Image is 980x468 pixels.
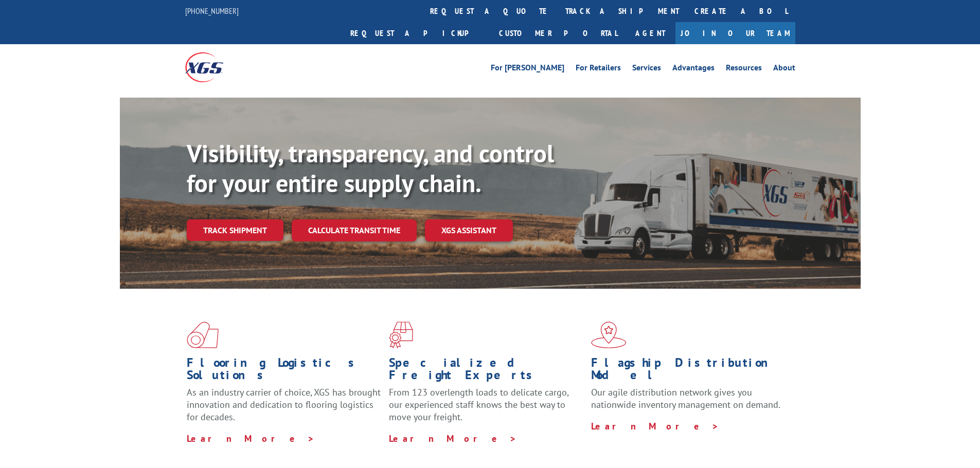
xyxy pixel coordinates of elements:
h1: Flooring Logistics Solutions [187,357,381,386]
a: About [773,64,795,75]
a: Join Our Team [675,22,795,44]
span: As an industry carrier of choice, XGS has brought innovation and dedication to flooring logistics... [187,386,381,423]
a: Advantages [672,64,715,75]
img: xgs-icon-focused-on-flooring-red [389,322,413,348]
img: xgs-icon-flagship-distribution-model-red [591,322,627,348]
h1: Flagship Distribution Model [591,357,786,386]
a: Agent [625,22,675,44]
h1: Specialized Freight Experts [389,357,583,386]
a: Calculate transit time [292,219,417,241]
a: Services [632,64,661,75]
span: Our agile distribution network gives you nationwide inventory management on demand. [591,386,780,410]
a: Track shipment [187,219,283,241]
a: Learn More > [591,420,719,432]
b: Visibility, transparency, and control for your entire supply chain. [187,137,554,199]
p: From 123 overlength loads to delicate cargo, our experienced staff knows the best way to move you... [389,386,583,432]
a: For [PERSON_NAME] [491,64,564,75]
a: XGS ASSISTANT [425,219,513,241]
img: xgs-icon-total-supply-chain-intelligence-red [187,322,219,348]
a: For Retailers [576,64,621,75]
a: [PHONE_NUMBER] [185,6,239,16]
a: Learn More > [389,433,517,444]
a: Learn More > [187,433,315,444]
a: Resources [726,64,762,75]
a: Customer Portal [491,22,625,44]
a: Request a pickup [343,22,491,44]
